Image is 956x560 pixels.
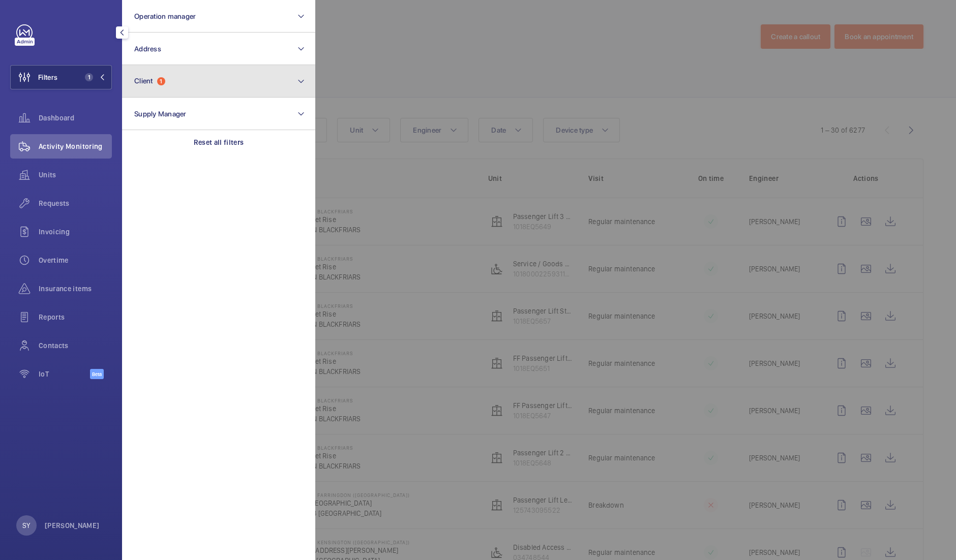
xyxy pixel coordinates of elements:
span: Units [39,170,112,180]
span: Invoicing [39,227,112,237]
span: Contacts [39,340,112,351]
span: Requests [39,198,112,208]
button: Filters1 [10,65,112,89]
span: Activity Monitoring [39,141,112,151]
span: IoT [39,369,90,379]
p: SY [22,520,30,531]
span: Filters [38,72,57,82]
p: [PERSON_NAME] [45,520,100,531]
span: Reports [39,312,112,322]
span: Insurance items [39,284,112,294]
span: Overtime [39,255,112,265]
span: Dashboard [39,113,112,123]
span: Beta [90,369,104,379]
span: 1 [85,73,93,81]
